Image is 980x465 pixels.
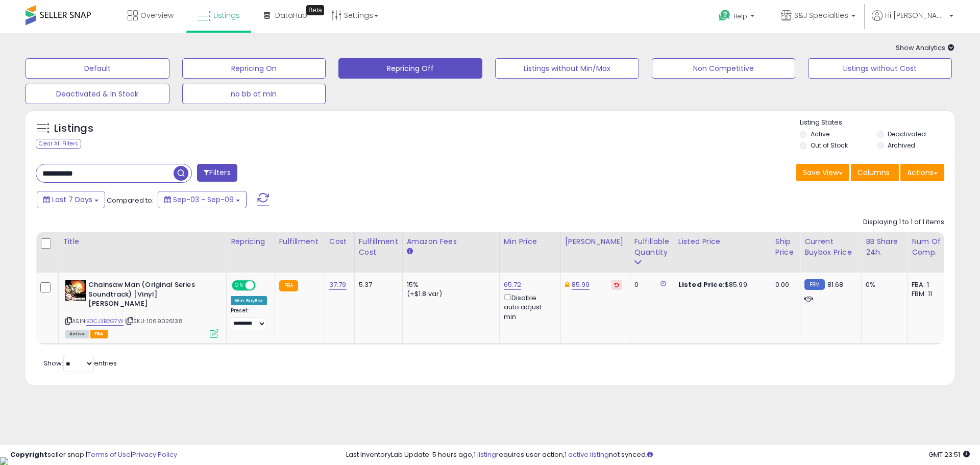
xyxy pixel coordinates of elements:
[107,195,154,205] span: Compared to:
[279,236,321,247] div: Fulfillment
[912,280,945,289] div: FBA: 1
[474,450,496,459] a: 1 listing
[359,280,395,289] div: 5.37
[565,236,626,247] div: [PERSON_NAME]
[775,236,796,258] div: Ship Price
[733,12,747,20] span: Help
[158,191,247,208] button: Sep-03 - Sep-09
[888,141,915,150] label: Archived
[794,10,848,20] span: S&J Specialties
[885,10,946,20] span: Hi [PERSON_NAME]
[279,280,298,291] small: FBA
[275,10,307,20] span: DataHub
[495,58,639,79] button: Listings without Min/Max
[900,164,944,181] button: Actions
[912,289,945,299] div: FBM: 11
[359,236,398,258] div: Fulfillment Cost
[10,450,177,460] div: seller snap | |
[338,58,482,79] button: Repricing Off
[857,167,890,178] span: Columns
[504,292,553,322] div: Disable auto adjust min
[65,280,86,301] img: 51bBCNkeR9L._SL40_.jpg
[407,247,413,256] small: Amazon Fees.
[827,280,844,289] span: 81.68
[407,236,495,247] div: Amazon Fees
[811,141,848,150] label: Out of Stock
[329,236,350,247] div: Cost
[43,358,117,368] span: Show: entries
[775,280,792,289] div: 0.00
[65,330,89,338] span: All listings currently available for purchase on Amazon
[182,84,326,104] button: no bb at min
[182,58,326,79] button: Repricing On
[866,280,899,289] div: 0%
[65,280,218,337] div: ASIN:
[652,58,796,79] button: Non Competitive
[804,236,857,258] div: Current Buybox Price
[36,139,81,149] div: Clear All Filters
[565,450,609,459] a: 1 active listing
[678,280,763,289] div: $85.99
[888,130,926,138] label: Deactivated
[866,236,903,258] div: BB Share 24h.
[233,281,246,290] span: ON
[86,317,124,326] a: B0CJXB2G7W
[678,236,767,247] div: Listed Price
[928,450,970,459] span: 2025-09-17 23:51 GMT
[197,164,237,182] button: Filters
[26,84,169,104] button: Deactivated & In Stock
[851,164,899,181] button: Columns
[863,217,944,227] div: Displaying 1 to 1 of 1 items
[718,9,731,22] i: Get Help
[213,10,240,20] span: Listings
[804,279,824,290] small: FBM
[173,194,234,205] span: Sep-03 - Sep-09
[88,280,212,311] b: Chainsaw Man (Original Series Soundtrack) [Vinyl] [PERSON_NAME]
[504,280,522,290] a: 65.72
[912,236,949,258] div: Num of Comp.
[634,280,666,289] div: 0
[796,164,849,181] button: Save View
[90,330,108,338] span: FBA
[872,10,953,33] a: Hi [PERSON_NAME]
[407,280,492,289] div: 15%
[26,58,169,79] button: Default
[678,280,725,289] b: Listed Price:
[87,450,131,459] a: Terms of Use
[710,2,765,33] a: Help
[634,236,670,258] div: Fulfillable Quantity
[231,236,271,247] div: Repricing
[329,280,347,290] a: 37.79
[140,10,174,20] span: Overview
[52,194,92,205] span: Last 7 Days
[37,191,105,208] button: Last 7 Days
[811,130,829,138] label: Active
[808,58,952,79] button: Listings without Cost
[306,5,324,15] div: Tooltip anchor
[63,236,222,247] div: Title
[231,307,267,330] div: Preset:
[132,450,177,459] a: Privacy Policy
[54,121,93,136] h5: Listings
[800,118,954,128] p: Listing States:
[407,289,492,299] div: (+$1.8 var)
[125,317,183,325] span: | SKU: 1069026138
[10,450,47,459] strong: Copyright
[896,43,954,53] span: Show Analytics
[346,450,970,460] div: Last InventoryLab Update: 5 hours ago, requires user action, not synced.
[572,280,590,290] a: 85.99
[504,236,556,247] div: Min Price
[254,281,271,290] span: OFF
[231,296,267,305] div: Win BuyBox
